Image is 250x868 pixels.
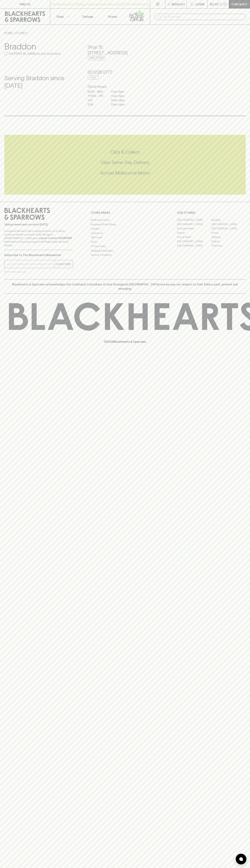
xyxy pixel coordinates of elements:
a: HOME [4,31,13,35]
a: Fitzroy North [177,235,211,239]
img: bubble-icon [239,857,243,861]
p: 11am - 9pm [111,94,129,98]
p: It is against the law to sell or supply alcohol to, or to obtain alcohol on behalf of a person un... [4,229,73,247]
p: Shop [56,14,64,19]
p: Wishlist [172,2,185,6]
p: SUBSCRIBE [56,262,71,266]
a: [GEOGRAPHIC_DATA] [211,222,246,226]
a: [GEOGRAPHIC_DATA] [177,218,211,222]
p: 0 [224,3,226,5]
a: Terms & Conditions [91,253,159,257]
p: Stores [108,14,117,19]
p: 11am - 8pm [111,89,129,94]
p: MON - WED [88,89,105,94]
a: Brunswick West [177,226,211,231]
a: Prahran [211,239,246,243]
a: Stores [100,9,125,24]
div: Call to action block [4,135,246,195]
p: OUR STORES [177,211,246,215]
a: Gift Cards [91,235,159,240]
h5: 02 6128 0777 [88,69,162,75]
p: Checkout [231,2,247,6]
input: e.g. jane@blackheartsandsparrows.com.au [7,261,55,267]
a: [GEOGRAPHIC_DATA] [177,222,211,226]
p: Tastings [82,14,93,19]
a: Shipping Information [91,248,159,253]
h6: Store Hours [88,84,162,89]
h5: Across Melbourne Metro [4,170,246,176]
h4: Serving Braddon since [DATE] [4,74,79,89]
p: FIND US [19,2,31,6]
h5: Shop 15 , [STREET_ADDRESS] [88,44,162,56]
a: Privacy Policy [91,244,159,248]
strong: Liquor License #32064953 [39,237,72,240]
p: We will never spam you [4,270,73,274]
p: 10am - 8pm [111,102,129,107]
a: Geelong [211,235,246,239]
a: Braddon [211,218,246,222]
p: Set [PERSON_NAME] as your local store [9,51,61,56]
a: FAQ's [91,240,159,244]
button: Shop [50,9,75,24]
a: STORES [15,31,26,35]
a: Careers [91,227,159,231]
a: Thornbury [211,243,246,248]
a: Tastings [75,9,100,24]
h5: Uber Same-Day Delivery [4,159,246,165]
a: Business & Bulk Gifting [91,222,159,226]
a: Fitzroy [211,231,246,235]
input: Try "Pinot noir" [163,14,243,20]
a: Call [88,75,99,79]
p: THURS - FRI [88,94,105,98]
a: Elwood [177,231,211,235]
a: [GEOGRAPHIC_DATA] [177,239,211,243]
a: Directions [88,56,105,60]
a: [GEOGRAPHIC_DATA] [211,226,246,231]
p: OTHER AREAS [91,211,159,215]
a: Bottle Drop FAQ's [91,218,159,222]
p: 10am - 9pm [111,98,129,102]
h3: Braddon [4,41,79,51]
p: Blackhearts & Sparrows acknowledges the traditional Custodians of land throughout [GEOGRAPHIC_DAT... [7,282,243,291]
p: SUN [88,102,105,107]
a: Contact Us [91,231,159,235]
p: $0.00 [210,2,218,6]
p: Sibling owned and run since [DATE] [4,223,73,226]
p: Subscribe to The Blackhearts Newsletter [4,253,73,257]
p: SAT [88,98,105,102]
a: [GEOGRAPHIC_DATA] [177,243,211,248]
button: SUBSCRIBE [55,260,73,268]
p: Login [195,2,204,6]
h5: Click & Collect [4,149,246,155]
